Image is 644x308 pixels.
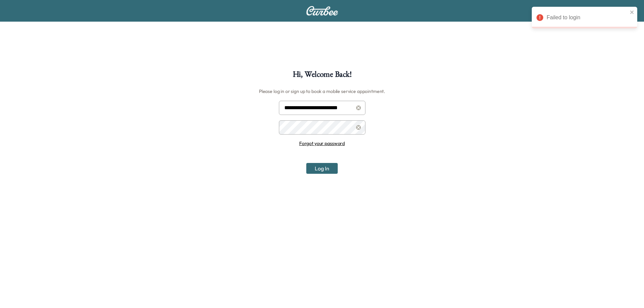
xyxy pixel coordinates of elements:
img: Curbee Logo [306,6,338,16]
h1: Hi, Welcome Back! [293,70,352,82]
a: Forgot your password [299,140,345,146]
button: Log In [306,163,338,174]
h6: Please log in or sign up to book a mobile service appointment. [259,86,385,97]
button: close [630,9,635,15]
div: Failed to login [547,14,628,22]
